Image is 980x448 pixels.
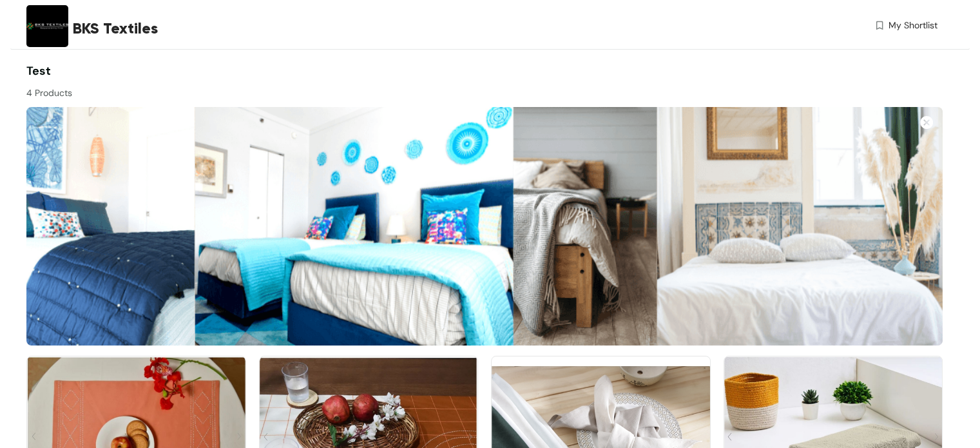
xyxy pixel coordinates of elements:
span: My Shortlist [889,19,937,32]
span: Test [26,63,51,79]
div: 4 Products [26,80,485,100]
img: wishlist [874,19,885,32]
img: Buyer Portal [26,5,68,47]
img: Close [920,116,933,129]
img: a3773a02-ec49-45d1-ba02-b33615bfef65 [26,107,943,346]
span: BKS Textiles [73,17,158,40]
